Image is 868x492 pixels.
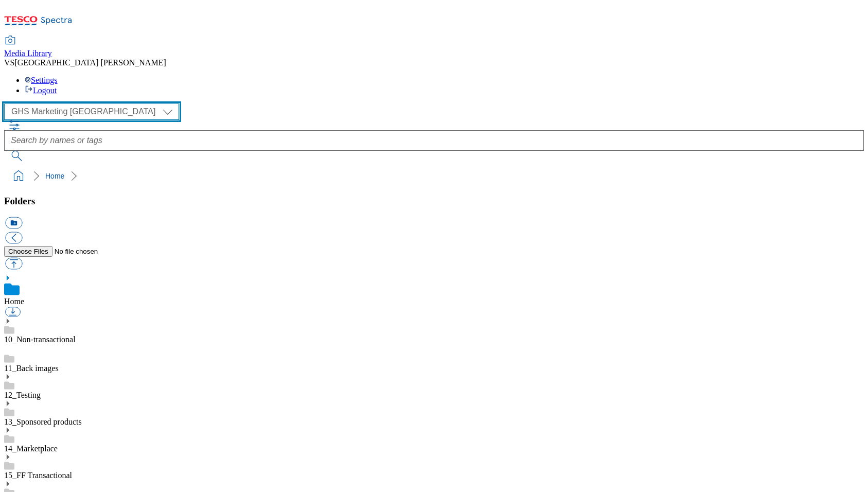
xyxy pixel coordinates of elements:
[45,172,64,180] a: Home
[4,444,58,453] a: 14_Marketplace
[4,196,864,207] h3: Folders
[4,335,76,344] a: 10_Non-transactional
[25,76,58,84] a: Settings
[14,58,166,67] span: [GEOGRAPHIC_DATA] [PERSON_NAME]
[10,168,27,184] a: home
[4,391,41,399] a: 12_Testing
[4,471,72,480] a: 15_FF Transactional
[4,417,82,426] a: 13_Sponsored products
[4,166,864,186] nav: breadcrumb
[25,86,57,95] a: Logout
[4,49,52,58] span: Media Library
[4,130,864,151] input: Search by names or tags
[4,37,52,58] a: Media Library
[4,364,59,373] a: 11_Back images
[4,58,14,67] span: VS
[4,297,24,306] a: Home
